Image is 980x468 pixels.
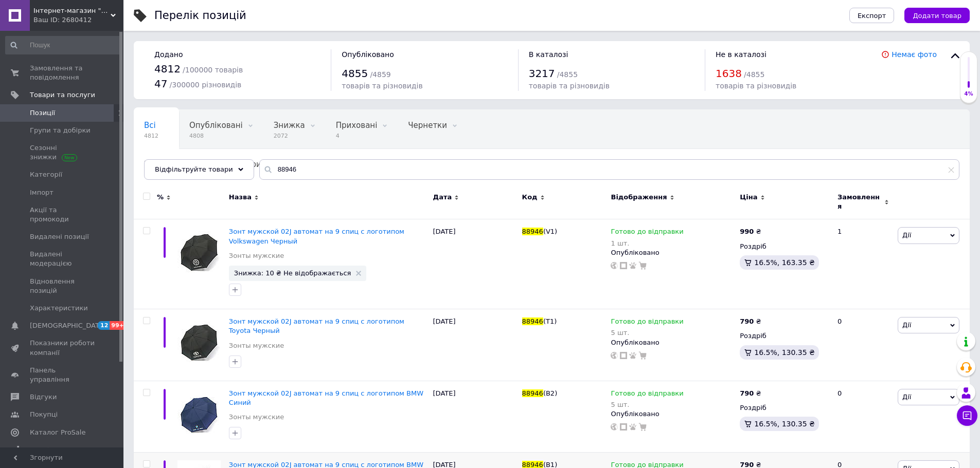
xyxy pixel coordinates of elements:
[30,126,91,135] span: Групи та добірки
[30,277,95,295] span: Відновлення позицій
[30,304,88,313] span: Характеристики
[110,321,127,330] span: 99+
[98,321,110,330] span: 12
[838,193,882,211] span: Замовлення
[30,170,62,179] span: Категорії
[754,420,815,428] span: 16.5%, 130.35 ₴
[189,121,243,130] span: Опубліковані
[740,403,829,413] div: Роздріб
[30,232,89,241] span: Видалені позиції
[858,12,886,20] span: Експорт
[30,250,95,268] span: Видалені модерацією
[522,193,538,202] span: Код
[30,188,54,197] span: Імпорт
[716,67,742,80] span: 1638
[342,50,394,59] span: Опубліковано
[177,317,221,368] img: Зонт мужской 02J автомат на 9 спиц с логотипом Toyota Черный
[754,348,815,357] span: 16.5%, 130.35 ₴
[154,63,181,75] span: 4812
[431,381,520,453] div: [DATE]
[336,132,378,140] span: 4
[30,445,65,455] span: Аналітика
[229,193,252,202] span: Назва
[740,389,761,398] div: ₴
[522,317,543,325] span: 88946
[234,270,351,276] span: Знижка: 10 ₴ Не відображається
[543,317,557,325] span: (T1)
[754,258,815,267] span: 16.5%, 163.35 ₴
[30,90,95,100] span: Товари та послуги
[543,228,557,235] span: (V1)
[30,321,106,330] span: [DEMOGRAPHIC_DATA]
[30,143,95,162] span: Сезонні знижки
[831,219,895,309] div: 1
[30,205,95,224] span: Акції та промокоди
[33,15,123,25] div: Ваш ID: 2680412
[431,309,520,381] div: [DATE]
[154,10,246,21] div: Перелік позицій
[543,389,557,397] span: (B2)
[831,309,895,381] div: 0
[902,321,911,329] span: Дії
[557,70,578,79] span: / 4855
[5,36,121,54] input: Пошук
[144,121,156,130] span: Всі
[849,8,895,23] button: Експорт
[902,231,911,239] span: Дії
[611,248,735,257] div: Опубліковано
[740,317,761,326] div: ₴
[611,409,735,419] div: Опубліковано
[336,121,378,130] span: Приховані
[239,160,271,169] span: Вітрина
[342,67,368,80] span: 4855
[611,193,667,202] span: Відображення
[611,338,735,347] div: Опубліковано
[144,160,208,169] span: [DOMAIN_NAME]
[744,70,764,79] span: / 4855
[408,121,447,130] span: Чернетки
[274,121,305,130] span: Знижка
[611,329,683,336] div: 5 шт.
[229,317,404,334] a: Зонт мужской 02J автомат на 9 спиц с логотипом Toyota Черный
[30,366,95,384] span: Панель управління
[229,413,284,422] a: Зонты мужские
[144,132,158,140] span: 4812
[30,428,85,437] span: Каталог ProSale
[611,317,683,328] span: Готово до відправки
[433,193,452,202] span: Дата
[229,341,284,350] a: Зонты мужские
[229,389,423,406] a: Зонт мужской 02J автомат на 9 спиц с логотипом BMW Синий
[522,389,543,397] span: 88946
[431,219,520,309] div: [DATE]
[740,389,754,397] b: 790
[30,339,95,357] span: Показники роботи компанії
[960,90,977,98] div: 4%
[740,228,754,235] b: 990
[529,50,568,59] span: В каталозі
[740,227,761,236] div: ₴
[170,81,242,89] span: / 300000 різновидів
[229,251,284,260] a: Зонты мужские
[529,82,610,90] span: товарів та різновидів
[716,82,796,90] span: товарів та різновидів
[611,401,683,408] div: 5 шт.
[274,132,305,140] span: 2072
[740,193,757,202] span: Ціна
[229,228,404,245] a: Зонт мужской 02J автомат на 9 спиц с логотипом Volkswagen Черный
[30,392,57,402] span: Відгуки
[155,165,233,173] span: Відфільтруйте товари
[30,64,95,82] span: Замовлення та повідомлення
[611,228,683,238] span: Готово до відправки
[716,50,767,59] span: Не в каталозі
[370,70,390,79] span: / 4859
[154,50,183,59] span: Додано
[259,159,959,180] input: Пошук по назві позиції, артикулу і пошуковим запитам
[611,239,683,247] div: 1 шт.
[30,108,55,118] span: Позиції
[177,389,221,440] img: Зонт мужской 02J автомат на 9 спиц с логотипом BMW Синий
[529,67,555,80] span: 3217
[904,8,970,23] button: Додати товар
